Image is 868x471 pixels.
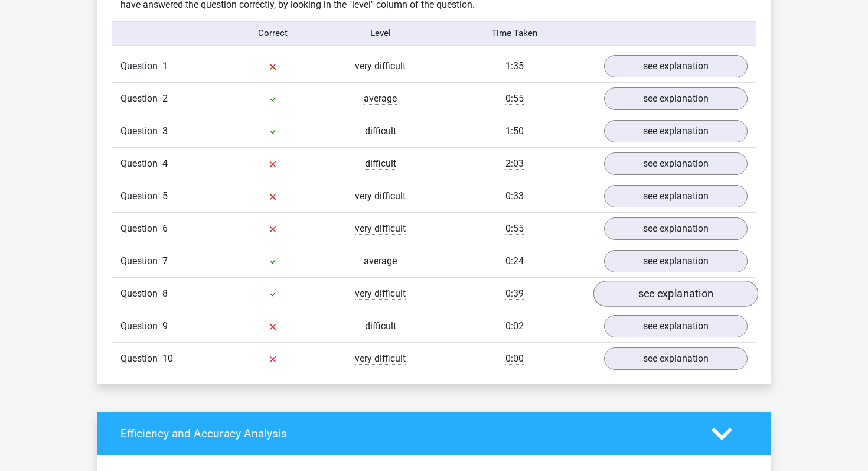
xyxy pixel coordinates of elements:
span: very difficult [355,223,406,235]
span: 0:02 [505,320,524,332]
span: Question [120,222,162,236]
span: difficult [365,158,396,170]
a: see explanation [604,152,748,175]
span: average [364,255,397,267]
span: average [364,93,397,105]
span: 4 [162,158,168,169]
span: 0:55 [505,93,524,105]
span: 5 [162,190,168,202]
span: 10 [162,353,173,364]
a: see explanation [604,120,748,142]
span: Question [120,92,162,106]
h4: Efficiency and Accuracy Analysis [120,427,694,440]
a: see explanation [604,347,748,370]
span: 0:39 [505,288,524,300]
span: 3 [162,125,168,137]
span: difficult [365,320,396,332]
a: see explanation [604,250,748,272]
span: 9 [162,320,168,332]
a: see explanation [604,185,748,207]
span: very difficult [355,353,406,365]
span: Question [120,287,162,301]
a: see explanation [604,55,748,77]
span: 1 [162,60,168,72]
span: 0:33 [505,190,524,202]
span: Question [120,124,162,138]
div: Time Taken [434,27,595,40]
span: 2 [162,93,168,104]
span: Question [120,254,162,268]
span: 1:35 [505,60,524,72]
span: 0:24 [505,255,524,267]
span: Question [120,352,162,366]
span: Question [120,189,162,203]
span: 6 [162,223,168,234]
span: 7 [162,255,168,267]
a: see explanation [593,281,758,307]
div: Correct [220,27,327,40]
span: Question [120,157,162,171]
span: 8 [162,288,168,299]
span: 2:03 [505,158,524,170]
span: 1:50 [505,125,524,137]
span: Question [120,59,162,73]
span: very difficult [355,60,406,72]
span: Question [120,319,162,333]
a: see explanation [604,217,748,240]
span: 0:00 [505,353,524,365]
span: 0:55 [505,223,524,235]
a: see explanation [604,315,748,337]
a: see explanation [604,87,748,110]
span: difficult [365,125,396,137]
span: very difficult [355,288,406,300]
div: Level [327,27,434,40]
span: very difficult [355,190,406,202]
